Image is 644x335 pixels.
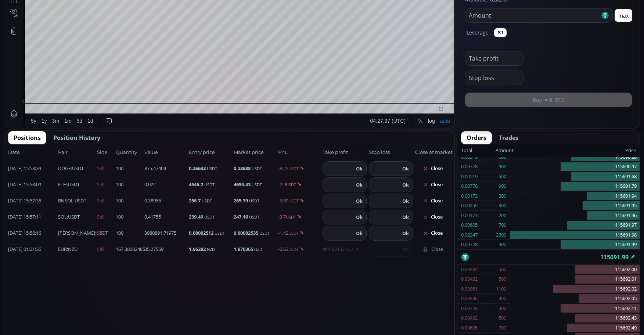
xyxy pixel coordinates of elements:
span: Sell [97,246,114,253]
div: 0.00432 [461,274,478,284]
div: 0.00605 [461,220,478,230]
div: 2600 [496,230,506,240]
div: 300 [499,201,506,210]
div: Compare [99,4,120,10]
div:  [7,98,12,105]
span: Trades [499,133,518,142]
div: 115692.05 [510,294,640,304]
button: Ok [354,213,365,221]
div: 0.00173 [461,211,478,220]
div: 600 [499,172,506,181]
span: 0.38956 [144,197,187,205]
div: 200 [499,211,506,220]
b: 0.00002512 [189,230,213,236]
div: 0.00778 [461,240,478,249]
span: Sell [97,230,114,237]
div: 115691.96 [510,211,640,221]
div: 1m [60,295,67,301]
b: 1.96282 [189,246,206,252]
span: Quantity [116,149,142,156]
span: :USDT [58,181,80,188]
b: 239.49 [189,213,203,220]
span: [DATE] 15:57:35 [8,197,56,205]
span: Orders [467,133,486,142]
div: 115918.29 [92,18,114,24]
div: 115692.01 [510,274,640,284]
div: 115692.49 [510,323,640,333]
button: Close [415,179,450,191]
b: 256.7 [189,197,201,204]
b: 0.00002535 [234,230,258,236]
span: Sell [97,197,114,205]
div: 500 [499,313,506,323]
b: BNSOL [58,197,73,204]
span: Stop loss [369,149,413,156]
span: 100 [116,213,142,221]
div: 1d [83,295,89,301]
small: USDT [288,198,299,203]
div: 900 [499,181,506,191]
small: USDT [259,230,270,236]
small: USDT [288,166,299,171]
small: USDT [202,198,212,203]
span: [DATE] 15:58:39 [8,165,56,172]
span: Entry price [189,149,231,156]
div: 115449.59 [148,18,170,24]
div: Total [461,146,496,155]
button: Ok [400,181,411,189]
div: Amount [496,146,514,155]
div: 115692.11 [510,304,640,314]
div: Market open [75,17,82,24]
b: 4655.43 [234,181,251,188]
small: USDT [286,214,296,220]
div: C [173,18,177,24]
small: NZD [254,246,262,252]
span: Take profit [323,149,367,156]
div: O [87,18,91,24]
div: 116109.00 [120,18,143,24]
span: 375.47404 [144,165,187,172]
button: Ok [400,197,411,205]
button: Orders [461,131,492,144]
button: max [615,9,632,22]
b: [PERSON_NAME] [58,230,95,236]
span: [DATE] 15:58:09 [8,181,56,188]
label: Leverage: [467,29,490,36]
div: 0.02247 [461,230,478,240]
b: SOL [58,213,67,220]
div: −226.30 (−0.20%) [201,18,240,24]
button: Ok [400,229,411,237]
b: 247.16 [234,213,248,220]
span: Date [8,149,56,156]
div: 115692.02 [510,284,640,294]
span: PnL [278,149,320,156]
div: 0.00259 [461,201,478,210]
small: USDT [288,246,299,252]
span: -3.7 [278,213,320,221]
div: 115691.97 [510,220,640,230]
span: 100 [116,165,142,172]
div: 200 [499,191,506,201]
div: Indicators [137,4,159,10]
button: 04:27:37 (UTC) [363,291,404,305]
div: 0.00346 [461,294,478,303]
div: 5y [26,295,32,301]
button: Position History [48,131,106,144]
span: [DATE] 01:21:36 [8,246,56,253]
div: 0.00173 [461,191,478,201]
button: ✕1 [494,28,507,37]
span: 85.27569 [144,246,187,253]
div: Toggle Auto Scale [433,291,448,305]
div: Toggle Log Scale [421,291,433,305]
div: 1y [37,295,43,301]
div: 115691.99 [457,250,640,264]
span: Market price [234,149,276,156]
button: Ok [354,181,365,189]
span: :USDT [58,213,80,221]
span: Sell [97,165,114,172]
div: 700 [499,220,506,230]
div: 900 [499,240,506,249]
span: Pair [58,149,95,156]
span: 100 [116,181,142,188]
div: H [116,18,120,24]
